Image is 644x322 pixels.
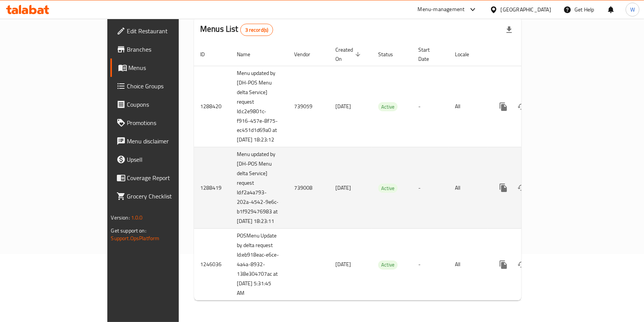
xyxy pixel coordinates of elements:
[412,66,449,147] td: -
[378,184,398,193] div: Active
[231,147,288,229] td: Menu updated by [DH-POS Menu delta Service] request Id:f2a4a793-202a-4542-9e6c-b1f929476983 at [D...
[335,259,351,269] span: [DATE]
[335,183,351,193] span: [DATE]
[488,43,574,66] th: Actions
[288,147,329,229] td: 739008
[127,100,209,109] span: Coupons
[237,50,260,59] span: Name
[501,5,551,14] div: [GEOGRAPHIC_DATA]
[231,66,288,147] td: Menu updated by [DH-POS Menu delta Service] request Id:c2e9801c-f916-457e-8f75-ec451d1d69a0 at [D...
[127,45,209,54] span: Branches
[513,179,531,197] button: Change Status
[110,150,215,169] a: Upsell
[418,5,465,14] div: Menu-management
[449,147,488,229] td: All
[111,226,146,236] span: Get support on:
[127,192,209,201] span: Grocery Checklist
[455,50,479,59] span: Locale
[241,26,273,34] span: 3 record(s)
[500,21,518,39] div: Export file
[494,255,513,274] button: more
[378,260,398,269] span: Active
[111,213,130,223] span: Version:
[200,50,215,59] span: ID
[111,233,160,243] a: Support.OpsPlatform
[449,229,488,301] td: All
[127,155,209,164] span: Upsell
[127,26,209,36] span: Edit Restaurant
[110,22,215,40] a: Edit Restaurant
[288,66,329,147] td: 739059
[127,81,209,91] span: Choice Groups
[335,45,363,63] span: Created On
[449,66,488,147] td: All
[110,95,215,114] a: Coupons
[418,45,440,63] span: Start Date
[513,255,531,274] button: Change Status
[110,132,215,150] a: Menu disclaimer
[231,229,288,301] td: POSMenu Update by delta request Id:eb918eac-e6ce-4a4a-8932-138e304707ac at [DATE] 5:31:45 AM
[127,118,209,127] span: Promotions
[378,184,398,193] span: Active
[110,169,215,187] a: Coverage Report
[294,50,320,59] span: Vendor
[110,40,215,59] a: Branches
[378,102,398,111] span: Active
[335,101,351,111] span: [DATE]
[110,77,215,95] a: Choice Groups
[412,229,449,301] td: -
[630,5,635,14] span: W
[129,63,209,72] span: Menus
[240,24,273,36] div: Total records count
[127,173,209,182] span: Coverage Report
[378,50,403,59] span: Status
[110,114,215,132] a: Promotions
[127,137,209,146] span: Menu disclaimer
[494,98,513,116] button: more
[194,43,574,301] table: enhanced table
[200,23,273,36] h2: Menus List
[494,179,513,197] button: more
[412,147,449,229] td: -
[131,213,143,223] span: 1.0.0
[110,59,215,77] a: Menus
[110,187,215,205] a: Grocery Checklist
